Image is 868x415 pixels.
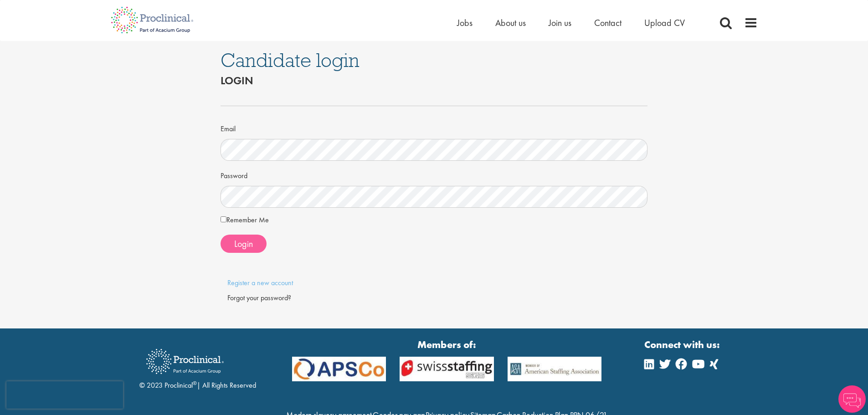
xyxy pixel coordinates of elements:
[221,48,360,72] span: Candidate login
[838,385,866,413] img: Chatbot
[221,235,267,253] button: Login
[139,343,231,380] img: Proclinical Recruitment
[221,216,226,222] input: Remember Me
[285,357,393,382] img: APSCo
[221,168,247,181] label: Password
[549,17,571,29] a: Join us
[193,379,197,387] sup: ®
[221,75,648,87] h2: Login
[6,381,123,409] iframe: reCAPTCHA
[221,121,236,134] label: Email
[501,357,609,382] img: APSCo
[227,278,293,287] a: Register a new account
[227,293,641,303] div: Forgot your password?
[644,17,685,29] a: Upload CV
[234,238,253,250] span: Login
[594,17,621,29] a: Contact
[221,215,269,225] label: Remember Me
[644,338,722,352] strong: Connect with us:
[495,17,526,29] a: About us
[139,342,256,391] div: © 2023 Proclinical | All Rights Reserved
[393,357,501,382] img: APSCo
[457,17,473,29] a: Jobs
[292,338,602,352] strong: Members of:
